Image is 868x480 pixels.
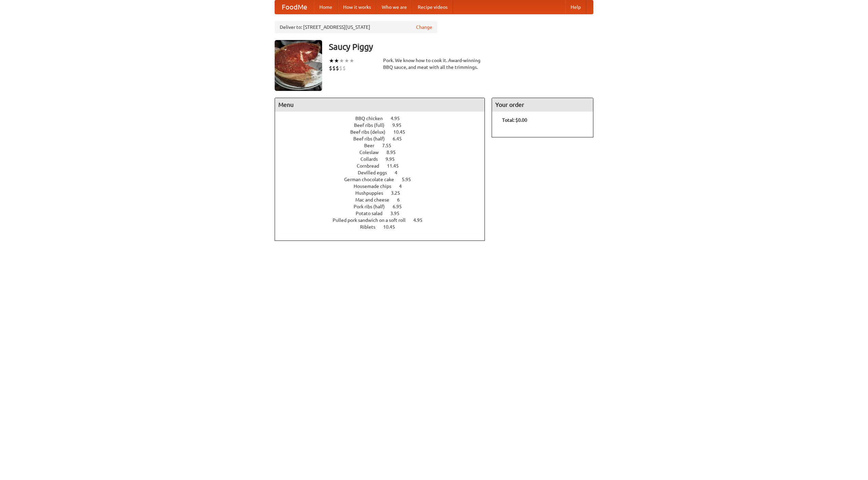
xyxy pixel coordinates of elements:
a: Mac and cheese 6 [355,197,412,203]
a: Cornbread 11.45 [357,163,411,169]
span: German chocolate cake [344,177,401,182]
span: Hushpuppies [355,190,390,196]
div: Pork. We know how to cook it. Award-winning BBQ sauce, and meat with all the trimmings. [383,57,485,71]
span: 9.95 [386,156,401,162]
a: Recipe videos [412,0,453,14]
span: 7.55 [382,143,398,148]
a: Hushpuppies 3.25 [355,190,413,196]
span: 9.95 [392,122,408,128]
span: 8.95 [387,150,402,155]
a: German chocolate cake 5.95 [344,177,423,182]
li: $ [339,64,342,72]
a: Help [565,0,586,14]
a: Beef ribs (half) 6.45 [353,136,414,141]
a: Collards 9.95 [360,156,407,162]
li: ★ [349,57,354,64]
span: Beef ribs (half) [353,136,392,141]
span: Beer [364,143,381,148]
span: 10.45 [383,224,402,230]
b: Total: $0.00 [502,117,527,123]
a: How it works [338,0,376,14]
span: 6.45 [393,136,409,141]
a: Riblets 10.45 [360,224,408,230]
li: ★ [339,57,344,64]
img: angular.jpg [275,40,322,91]
span: 4.95 [413,217,429,223]
span: 6.95 [393,204,409,209]
span: Pulled pork sandwich on a soft roll [333,217,412,223]
a: Pulled pork sandwich on a soft roll 4.95 [333,217,435,223]
span: Potato salad [356,211,389,216]
span: 6 [397,197,407,203]
li: $ [342,64,346,72]
span: 10.45 [393,129,412,135]
a: Beer 7.55 [364,143,404,148]
span: 11.45 [387,163,406,169]
span: Devilled eggs [358,170,394,175]
span: Beef ribs (full) [354,122,391,128]
a: Who we are [376,0,412,14]
a: FoodMe [275,0,314,14]
span: 5.95 [402,177,418,182]
span: Beef ribs (delux) [350,129,392,135]
a: Potato salad 3.95 [356,211,412,216]
li: ★ [334,57,339,64]
span: Coleslaw [359,150,386,155]
span: Riblets [360,224,382,230]
a: Coleslaw 8.95 [359,150,408,155]
span: Pork ribs (half) [354,204,392,209]
span: 4.95 [391,116,407,121]
li: $ [336,64,339,72]
span: 3.25 [391,190,407,196]
div: Deliver to: [STREET_ADDRESS][US_STATE] [275,21,437,33]
span: Cornbread [357,163,386,169]
span: Mac and cheese [355,197,396,203]
span: 4 [399,184,409,189]
a: Change [416,24,432,31]
li: $ [329,64,332,72]
li: $ [332,64,336,72]
a: Beef ribs (delux) 10.45 [350,129,418,135]
li: ★ [329,57,334,64]
h3: Saucy Piggy [329,40,593,54]
li: ★ [344,57,349,64]
span: 4 [395,170,404,175]
span: Housemade chips [354,184,398,189]
a: Home [314,0,338,14]
h4: Menu [275,98,485,112]
span: 3.95 [390,211,406,216]
span: BBQ chicken [355,116,390,121]
a: Beef ribs (full) 9.95 [354,122,414,128]
a: Devilled eggs 4 [358,170,410,175]
a: BBQ chicken 4.95 [355,116,412,121]
a: Pork ribs (half) 6.95 [354,204,414,209]
span: Collards [360,156,384,162]
a: Housemade chips 4 [354,184,414,189]
h4: Your order [492,98,593,112]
